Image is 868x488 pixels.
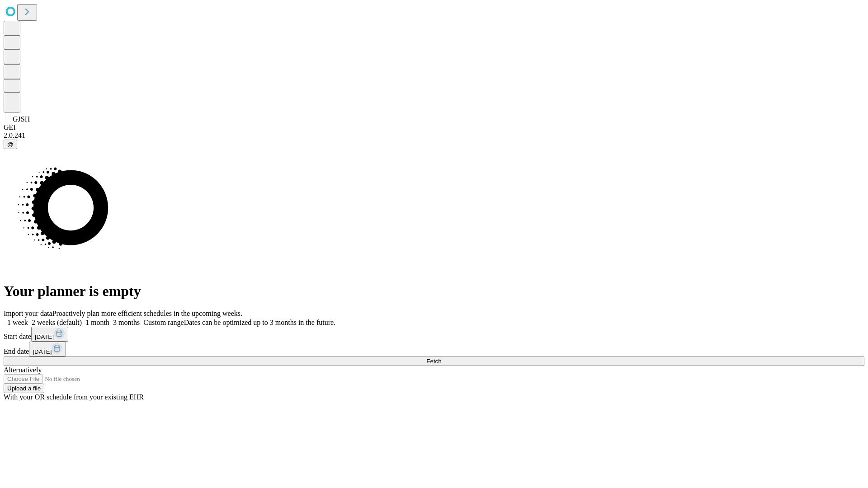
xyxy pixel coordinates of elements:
h1: Your planner is empty [4,283,864,300]
span: 1 month [85,319,109,326]
div: 2.0.241 [4,131,864,140]
span: GJSH [13,115,30,123]
span: [DATE] [35,333,54,340]
div: End date [4,342,864,357]
span: @ [7,141,14,148]
div: Start date [4,327,864,342]
span: 3 months [113,319,140,326]
span: Fetch [426,358,441,365]
span: Proactively plan more efficient schedules in the upcoming weeks. [52,310,242,317]
span: [DATE] [33,348,52,355]
span: Alternatively [4,366,42,374]
span: With your OR schedule from your existing EHR [4,393,144,401]
div: GEI [4,123,864,131]
span: Import your data [4,310,52,317]
button: Upload a file [4,384,44,393]
button: [DATE] [29,342,66,357]
span: Custom range [143,319,184,326]
span: Dates can be optimized up to 3 months in the future. [184,319,335,326]
button: @ [4,140,17,149]
button: Fetch [4,357,864,366]
button: [DATE] [31,327,68,342]
span: 2 weeks (default) [32,319,82,326]
span: 1 week [7,319,28,326]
